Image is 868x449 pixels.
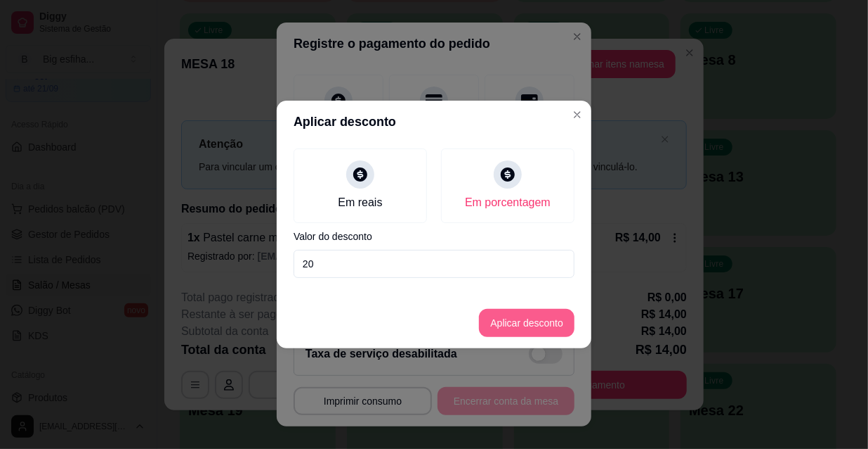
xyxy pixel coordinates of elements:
[294,232,574,241] label: Valor do desconto
[338,194,382,211] div: Em reais
[277,101,591,143] header: Aplicar desconto
[566,103,588,126] button: Close
[465,194,551,211] div: Em porcentagem
[294,250,574,278] input: Valor do desconto (%)
[479,309,574,337] button: Aplicar desconto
